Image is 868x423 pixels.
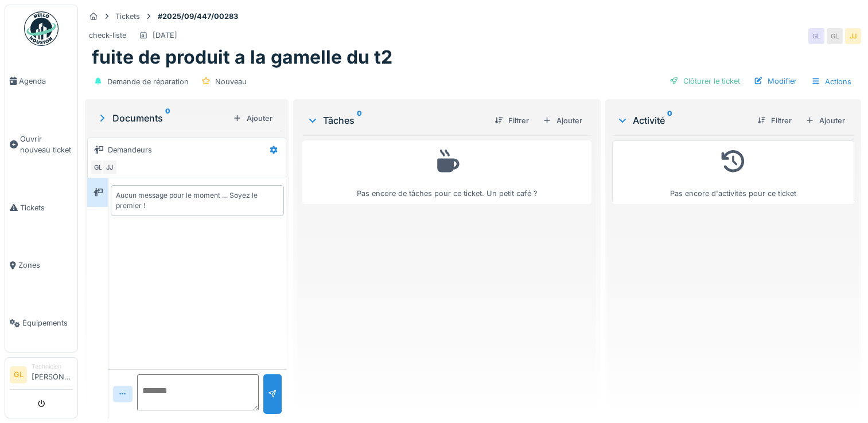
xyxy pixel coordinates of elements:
div: Documents [96,111,228,125]
div: Tâches [307,113,485,127]
div: Clôturer le ticket [665,73,745,89]
div: Filtrer [753,113,796,128]
div: Tickets [115,11,140,22]
div: Nouveau [215,76,247,87]
li: [PERSON_NAME] [32,362,73,387]
a: GL Technicien[PERSON_NAME] [10,362,73,390]
div: GL [827,28,843,44]
a: Ouvrir nouveau ticket [5,110,77,179]
a: Équipements [5,294,77,352]
div: Actions [806,73,857,90]
strong: #2025/09/447/00283 [153,11,243,22]
div: Technicien [32,362,73,371]
a: Zones [5,237,77,295]
sup: 0 [165,111,170,125]
sup: 0 [667,113,672,127]
div: Ajouter [538,113,587,128]
div: check-liste [89,30,126,41]
span: Tickets [20,202,73,213]
h1: fuite de produit a la gamelle du t2 [92,46,392,68]
div: Aucun message pour le moment … Soyez le premier ! [116,190,279,211]
a: Agenda [5,52,77,110]
div: Pas encore de tâches pour ce ticket. Un petit café ? [310,146,584,199]
div: Filtrer [490,113,534,128]
div: Demande de réparation [107,76,189,87]
div: Pas encore d'activités pour ce ticket [620,146,847,199]
span: Équipements [22,318,73,328]
a: Tickets [5,179,77,237]
li: GL [10,366,27,383]
div: Modifier [749,73,801,89]
div: Activité [617,113,748,127]
span: Zones [18,260,73,271]
div: JJ [845,28,861,44]
sup: 0 [357,113,362,127]
span: Agenda [19,76,73,87]
div: JJ [102,159,118,175]
span: Ouvrir nouveau ticket [20,134,73,155]
div: Ajouter [228,111,277,126]
div: Demandeurs [108,144,152,155]
div: GL [808,28,824,44]
div: Ajouter [801,113,850,128]
img: Badge_color-CXgf-gQk.svg [24,11,59,46]
div: GL [90,159,106,175]
div: [DATE] [153,30,177,41]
